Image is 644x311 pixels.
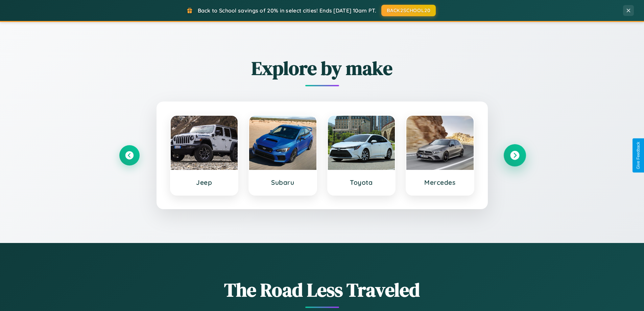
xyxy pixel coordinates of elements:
[198,7,376,14] span: Back to School savings of 20% in select cities! Ends [DATE] 10am PT.
[177,178,231,186] h3: Jeep
[636,142,641,169] div: Give Feedback
[119,277,525,303] h1: The Road Less Traveled
[413,178,467,186] h3: Mercedes
[335,178,388,186] h3: Toyota
[119,55,525,81] h2: Explore by make
[256,178,310,186] h3: Subaru
[381,5,436,16] button: BACK2SCHOOL20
